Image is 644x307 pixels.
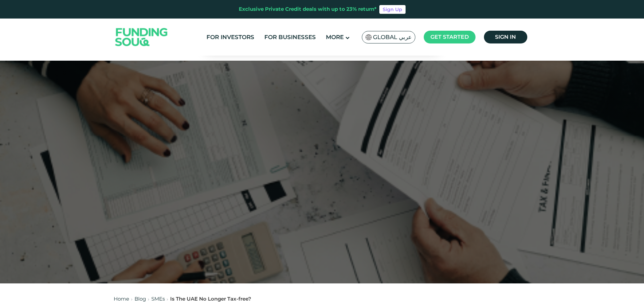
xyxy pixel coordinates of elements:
div: Exclusive Private Credit deals with up to 23% return* [239,5,377,13]
span: More [326,34,344,40]
a: Home [114,296,129,302]
img: SA Flag [366,34,372,40]
a: SMEs [151,296,165,302]
img: Logo [109,20,175,54]
a: Blog [135,296,146,302]
div: Is The UAE No Longer Tax-free? [170,295,251,303]
span: Get started [430,34,469,40]
span: Sign in [495,34,516,40]
a: For Investors [205,32,256,43]
a: Sign in [484,31,527,43]
a: Sign Up [379,5,406,14]
span: Global عربي [373,33,412,41]
a: For Businesses [263,32,317,43]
